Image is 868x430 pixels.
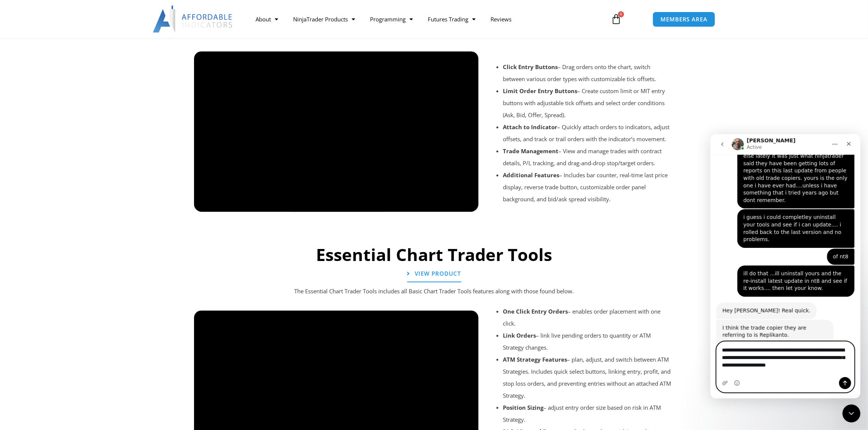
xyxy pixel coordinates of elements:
[286,11,363,28] a: NinjaTrader Products
[194,51,479,212] iframe: NinjaTrader Chart Trader | Major Improvements
[129,243,141,255] button: Send a message…
[503,169,673,205] li: – Includes bar counter, real-time last price display, reverse trade button, customizable order pa...
[12,190,117,205] div: I think the trade copier they are referring to is Replikanto.
[503,171,559,179] strong: Additional Features
[483,11,519,28] a: Reviews
[6,186,123,210] div: I think the trade copier they are referring to is Replikanto.
[117,115,144,131] div: of nt8
[503,332,536,339] strong: Link Orders
[12,173,100,181] div: Hey [PERSON_NAME]! Real quick.
[190,244,678,266] h2: Essential Chart Trader Tools
[33,80,138,109] div: i guess i could completley uninstall your tools and see if i can update.... i rolled back to the ...
[503,123,557,131] strong: Attach to Indicator
[12,246,18,252] button: Upload attachment
[6,169,106,185] div: Hey [PERSON_NAME]! Real quick.
[503,61,673,85] li: – Drag orders onto the chart, switch between various order types with customizable tick offsets.
[503,305,673,329] li: – enables order placement with one click.
[363,11,420,28] a: Programming
[415,271,461,276] span: View Product
[6,208,144,235] textarea: Message…
[660,17,707,22] span: MEMBERS AREA
[420,11,483,28] a: Futures Trading
[503,404,543,411] strong: Position Sizing
[503,329,673,353] li: – link live pending orders to quantity or ATM Strategy changes.
[503,353,673,401] li: – plan, adjust, and switch between ATM Strategies. Includes quick select buttons, linking entry, ...
[503,63,558,71] strong: Click Entry Buttons
[24,246,30,252] button: Emoji picker
[6,186,144,210] div: Joel says…
[503,87,577,95] strong: Limit Order Entry Buttons
[209,286,659,297] p: The Essential Chart Trader Tools includes all Basic Chart Trader Tools features along with those ...
[618,11,624,17] span: 0
[407,266,461,282] a: View Product
[6,115,144,132] div: Roger says…
[123,119,138,127] div: of nt8
[6,75,144,114] div: Roger says…
[503,121,673,145] li: – Quickly attach orders to indicators, adjust offsets, and track or trail orders with the indicat...
[503,401,673,425] li: – adjust entry order size based on risk in ATM Strategy.
[6,169,144,186] div: Joel says…
[248,11,602,28] nav: Menu
[153,6,233,33] img: LogoAI | Affordable Indicators – NinjaTrader
[33,136,138,158] div: ill do that ...ill uninstall yours and the re-install latest update in nt8 and see if it works......
[248,11,286,28] a: About
[503,356,567,363] strong: ATM Strategy Features
[503,308,568,315] strong: One Click Entry Orders
[6,131,144,169] div: Roger says…
[653,12,715,27] a: MEMBERS AREA
[27,131,144,163] div: ill do that ...ill uninstall yours and the re-install latest update in nt8 and see if it works......
[503,85,673,121] li: – Create custom limit or MIT entry buttons with adjustable tick offsets and select order conditio...
[27,75,144,113] div: i guess i could completley uninstall your tools and see if i can update.... i rolled back to the ...
[503,147,558,155] strong: Trade Management
[600,8,633,30] a: 0
[503,145,673,169] li: – View and manage trades with contract details, P/L tracking, and drag-and-drop stop/target orders.
[842,404,860,422] iframe: Intercom live chat
[710,134,860,398] iframe: Intercom live chat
